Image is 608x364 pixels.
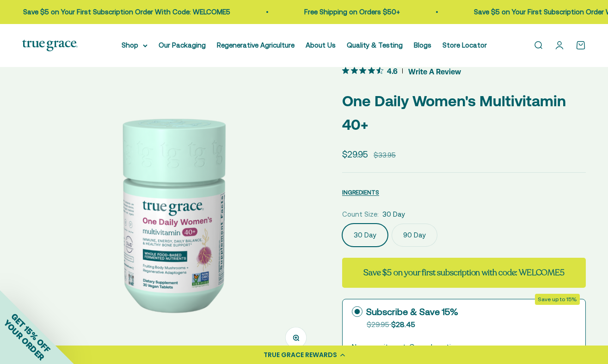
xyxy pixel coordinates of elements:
[9,311,52,354] span: GET 15% OFF
[342,64,461,78] button: 4.6 out 5 stars rating in total 25 reviews. Jump to reviews.
[363,267,564,278] strong: Save $5 on your first subscription with code: WELCOME5
[159,41,206,49] a: Our Packaging
[408,64,461,78] span: Write A Review
[217,41,295,49] a: Regenerative Agriculture
[303,8,399,16] a: Free Shipping on Orders $50+
[2,318,46,362] span: YOUR ORDER
[264,350,337,360] div: TRUE GRACE REWARDS
[342,147,368,161] sale-price: $29.95
[342,189,379,196] span: INGREDIENTS
[306,41,336,49] a: About Us
[414,41,431,49] a: Blogs
[342,89,586,136] p: One Daily Women's Multivitamin 40+
[22,64,320,362] img: Daily Multivitamin for Immune Support, Energy, Daily Balance, and Healthy Bone Support* Vitamin A...
[122,40,147,51] summary: Shop
[342,209,379,220] legend: Count Size:
[342,187,379,198] button: INGREDIENTS
[374,150,396,161] compare-at-price: $33.95
[347,41,403,49] a: Quality & Testing
[382,209,405,220] span: 30 Day
[442,41,487,49] a: Store Locator
[387,66,398,75] span: 4.6
[22,6,229,18] p: Save $5 on Your First Subscription Order With Code: WELCOME5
